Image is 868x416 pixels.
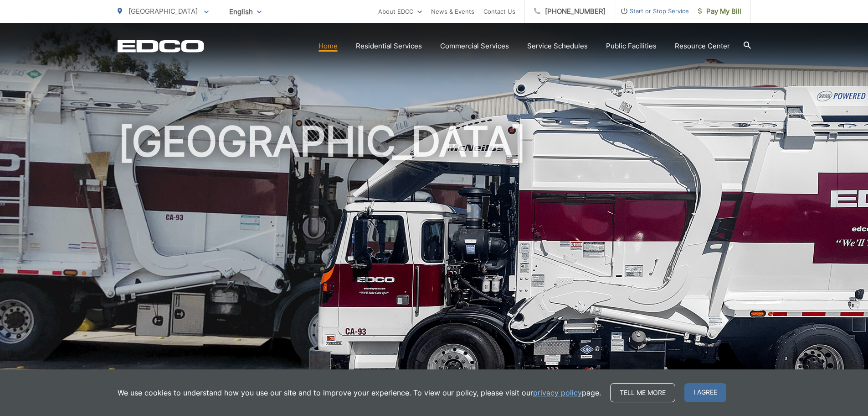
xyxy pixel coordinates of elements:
a: Contact Us [483,6,515,17]
h1: [GEOGRAPHIC_DATA] [118,119,751,408]
span: I agree [684,383,726,402]
a: Public Facilities [606,41,657,52]
a: Resource Center [675,41,730,52]
a: EDCD logo. Return to the homepage. [118,40,204,53]
a: Residential Services [356,41,422,52]
a: Commercial Services [440,41,509,52]
a: privacy policy [533,387,582,398]
a: News & Events [431,6,474,17]
a: About EDCO [378,6,422,17]
p: We use cookies to understand how you use our site and to improve your experience. To view our pol... [118,387,601,398]
a: Service Schedules [527,41,588,52]
a: Home [318,41,338,52]
span: [GEOGRAPHIC_DATA] [128,7,198,16]
span: English [222,4,268,20]
a: Tell me more [610,383,675,402]
span: Pay My Bill [698,6,741,17]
